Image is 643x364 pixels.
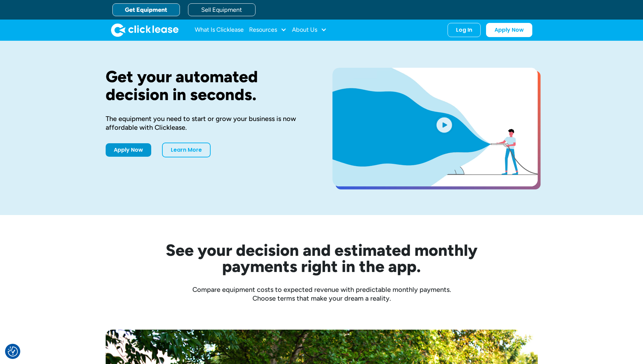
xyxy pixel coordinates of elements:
img: Revisit consent button [8,346,18,357]
div: About Us [292,23,327,37]
div: Log In [456,27,472,33]
a: Apply Now [486,23,532,37]
a: home [111,23,179,37]
a: Get Equipment [112,3,180,16]
a: Apply Now [106,143,151,157]
div: Compare equipment costs to expected revenue with predictable monthly payments. Choose terms that ... [106,285,538,303]
a: Learn More [162,143,211,157]
a: Sell Equipment [188,3,256,16]
div: The equipment you need to start or grow your business is now affordable with Clicklease. [106,114,311,132]
a: open lightbox [332,68,538,186]
img: Clicklease logo [111,23,179,37]
button: Consent Preferences [8,346,18,357]
a: What Is Clicklease [195,23,244,37]
img: Blue play button logo on a light blue circular background [435,115,453,134]
div: Resources [249,23,287,37]
h1: Get your automated decision in seconds. [106,68,311,103]
h2: See your decision and estimated monthly payments right in the app. [133,242,511,274]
